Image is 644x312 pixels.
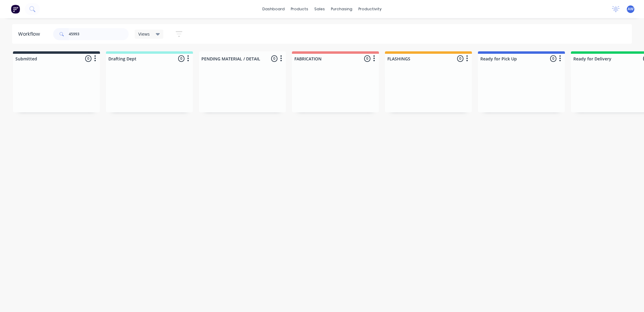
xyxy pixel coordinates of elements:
div: productivity [355,5,385,14]
div: products [288,5,311,14]
div: purchasing [328,5,355,14]
span: AW [628,6,633,12]
div: sales [311,5,328,14]
a: dashboard [259,5,288,14]
span: Views [138,31,150,37]
img: Factory [11,5,20,14]
div: Workflow [18,31,43,38]
input: Search for orders... [69,28,129,40]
